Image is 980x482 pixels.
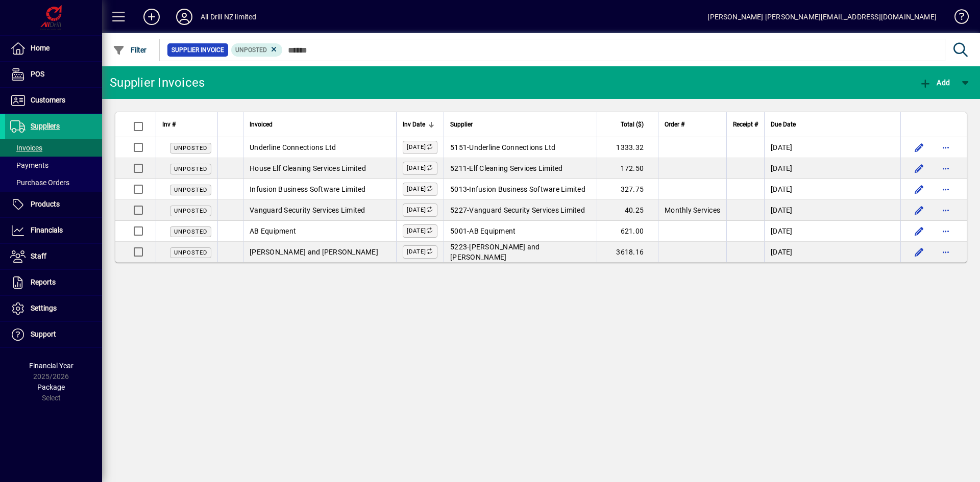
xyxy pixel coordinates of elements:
a: Payments [5,157,102,174]
td: 3618.16 [597,242,658,262]
span: Underline Connections Ltd [469,143,555,151]
div: Total ($) [603,119,653,130]
button: Edit [911,244,927,260]
button: Edit [911,202,927,218]
label: [DATE] [403,245,437,259]
span: 5227 [450,206,467,214]
div: Supplier Invoices [110,74,205,91]
div: All Drill NZ limited [201,9,257,25]
span: Underline Connections Ltd [250,143,336,151]
span: 5013 [450,185,467,193]
span: Unposted [174,187,207,193]
td: [DATE] [764,200,900,221]
label: [DATE] [403,162,437,175]
span: 5223 [450,243,467,251]
div: Due Date [771,119,894,130]
button: Add [917,73,952,92]
span: 5211 [450,164,467,172]
div: Invoiced [250,119,390,130]
button: More options [938,160,954,176]
td: - [444,242,597,262]
button: More options [938,181,954,197]
label: [DATE] [403,204,437,217]
a: Invoices [5,139,102,157]
td: - [444,200,597,221]
mat-chip: Invoice Status: Unposted [231,43,283,57]
button: Profile [168,8,201,26]
span: Suppliers [31,122,60,130]
span: Invoiced [250,119,273,130]
div: Inv # [162,119,211,130]
label: [DATE] [403,141,437,154]
span: Financial Year [29,362,73,370]
div: Inv Date [403,119,437,130]
span: Unposted [174,249,207,256]
div: Order # [665,119,720,130]
div: Supplier [450,119,591,130]
span: Inv # [162,119,176,130]
a: Reports [5,270,102,295]
span: Support [31,330,56,338]
span: Staff [31,252,46,260]
td: - [444,179,597,200]
span: Vanguard Security Services Limited [469,206,585,214]
span: House Elf Cleaning Services Limited [250,164,366,172]
span: Add [919,79,950,87]
span: Home [31,44,50,52]
span: POS [31,70,44,78]
td: - [444,158,597,179]
td: 40.25 [597,200,658,221]
span: Inv Date [403,119,425,130]
span: Unposted [174,208,207,214]
button: Edit [911,223,927,239]
span: Total ($) [621,119,644,130]
span: Receipt # [733,119,758,130]
a: POS [5,62,102,87]
label: [DATE] [403,224,437,238]
span: Monthly Services [665,206,720,214]
span: [PERSON_NAME] and [PERSON_NAME] [450,243,540,261]
a: Knowledge Base [947,2,967,35]
label: [DATE] [403,183,437,196]
span: 5151 [450,143,467,151]
span: Vanguard Security Services Limited [250,206,365,214]
td: 327.75 [597,179,658,200]
span: Settings [31,304,57,312]
td: - [444,137,597,158]
td: [DATE] [764,221,900,242]
span: Supplier [450,119,473,130]
button: More options [938,139,954,156]
a: Staff [5,244,102,269]
span: Purchase Orders [10,179,69,187]
span: AB Equipment [469,227,516,235]
td: [DATE] [764,137,900,158]
td: 172.50 [597,158,658,179]
span: Package [37,383,65,391]
span: Supplier Invoice [171,45,224,55]
a: Purchase Orders [5,174,102,191]
span: Unposted [174,166,207,172]
button: Edit [911,160,927,176]
span: Financials [31,226,63,234]
button: Add [135,8,168,26]
a: Products [5,192,102,217]
span: [PERSON_NAME] and [PERSON_NAME] [250,248,378,256]
a: Settings [5,296,102,321]
span: Unposted [235,46,267,54]
span: Customers [31,96,65,104]
button: More options [938,223,954,239]
button: More options [938,244,954,260]
span: Reports [31,278,56,286]
td: 1333.32 [597,137,658,158]
button: Filter [110,41,150,59]
span: Infusion Business Software Limited [469,185,585,193]
span: Invoices [10,144,42,152]
span: Elf Cleaning Services Limited [469,164,562,172]
a: Customers [5,88,102,113]
span: Products [31,200,60,208]
td: - [444,221,597,242]
span: AB Equipment [250,227,296,235]
td: [DATE] [764,179,900,200]
td: [DATE] [764,158,900,179]
span: Unposted [174,145,207,151]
